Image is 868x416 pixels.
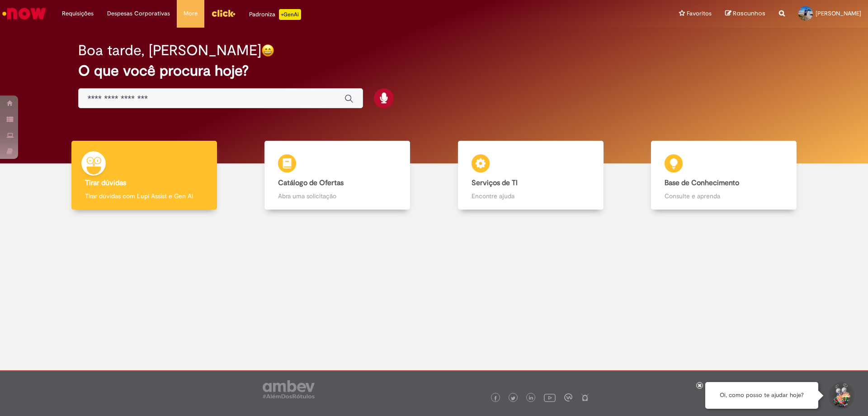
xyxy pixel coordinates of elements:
p: Tirar dúvidas com Lupi Assist e Gen Ai [85,191,203,201]
p: Consulte e aprenda [665,191,783,201]
b: Tirar dúvidas [85,178,126,187]
span: Favoritos [687,9,712,18]
div: Padroniza [249,9,301,20]
span: More [184,9,198,18]
a: Serviços de TI Encontre ajuda [434,141,627,210]
p: Encontre ajuda [472,191,590,201]
a: Base de Conhecimento Consulte e aprenda [627,141,821,210]
b: Catálogo de Ofertas [278,178,344,187]
img: logo_footer_naosei.png [581,393,589,402]
img: click_logo_yellow_360x200.png [211,6,236,20]
span: Rascunhos [733,9,765,18]
button: Iniciar Conversa de Suporte [827,382,854,409]
a: Catálogo de Ofertas Abra uma solicitação [241,141,434,210]
img: logo_footer_twitter.png [511,396,515,401]
b: Serviços de TI [472,178,518,187]
span: Despesas Corporativas [107,9,170,18]
img: logo_footer_ambev_rotulo_gray.png [263,380,315,398]
img: logo_footer_workplace.png [564,393,572,402]
span: [PERSON_NAME] [816,10,861,17]
p: Abra uma solicitação [278,191,396,201]
img: logo_footer_linkedin.png [529,396,533,401]
a: Rascunhos [725,10,765,18]
b: Base de Conhecimento [665,178,739,187]
img: logo_footer_facebook.png [493,396,498,401]
img: ServiceNow [1,5,47,23]
img: logo_footer_youtube.png [544,392,556,403]
img: happy-face.png [261,44,274,57]
a: Tirar dúvidas Tirar dúvidas com Lupi Assist e Gen Ai [47,141,241,210]
h2: O que você procura hoje? [78,63,790,79]
span: Requisições [62,9,94,18]
h2: Boa tarde, [PERSON_NAME] [78,43,261,58]
p: +GenAi [279,9,301,20]
div: Oi, como posso te ajudar hoje? [705,382,818,409]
